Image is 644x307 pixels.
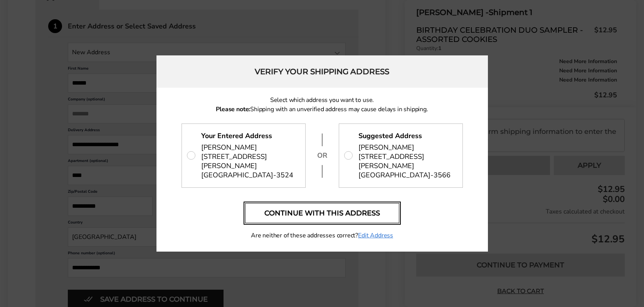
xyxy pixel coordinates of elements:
[358,231,393,240] a: Edit Address
[201,143,257,152] span: [PERSON_NAME]
[156,55,488,88] h2: Verify your shipping address
[358,131,422,140] strong: Suggested Address
[201,152,298,180] span: [STREET_ADDRESS][PERSON_NAME] [GEOGRAPHIC_DATA]-3524
[245,203,399,223] button: Continue with this address
[216,105,250,113] strong: Please note:
[201,131,272,140] strong: Your Entered Address
[182,95,463,114] p: Select which address you want to use. Shipping with an unverified address may cause delays in shi...
[358,152,455,180] span: [STREET_ADDRESS][PERSON_NAME] [GEOGRAPHIC_DATA]-3566
[358,143,414,152] span: [PERSON_NAME]
[182,231,463,240] p: Are neither of these addresses correct?
[316,151,328,160] p: OR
